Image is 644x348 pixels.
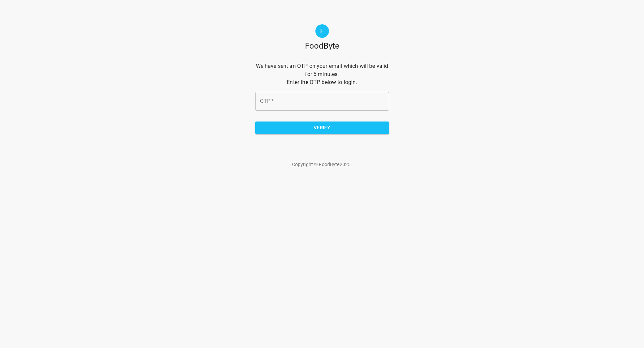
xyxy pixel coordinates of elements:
p: We have sent an OTP on your email which will be valid for 5 minutes. Enter the OTP below to login. [255,62,389,86]
span: Verify [261,124,384,132]
div: F [315,24,329,38]
button: Verify [255,122,389,134]
h1: FoodByte [305,41,339,51]
p: Copyright © FoodByte 2025 . [255,161,389,168]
